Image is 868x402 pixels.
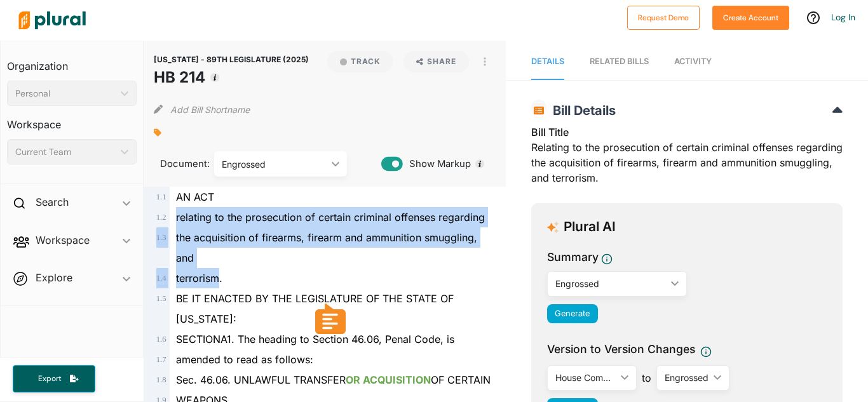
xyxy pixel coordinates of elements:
[36,195,69,209] h2: Search
[176,191,214,203] span: AN ACT
[156,335,166,344] span: 1 . 6
[531,124,843,193] div: Relating to the prosecution of certain criminal offenses regarding the acquisition of firearms, f...
[398,51,474,72] button: Share
[555,277,666,290] div: Engrossed
[156,355,166,364] span: 1 . 7
[176,211,485,224] span: relating to the prosecution of certain criminal offenses regarding
[531,124,843,140] h3: Bill Title
[209,72,220,83] div: Tooltip anchor
[564,219,616,235] h3: Plural AI
[712,10,789,23] a: Create Account
[831,11,855,23] a: Log In
[154,55,309,64] span: [US_STATE] - 89TH LEGISLATURE (2025)
[176,333,454,345] span: SECTIONA1. The heading to Section 46.06, Penal Code, is
[170,99,250,119] button: Add Bill Shortname
[531,44,564,80] a: Details
[547,249,599,265] h3: Summary
[29,373,70,384] span: Export
[403,157,471,171] span: Show Markup
[154,157,198,171] span: Document:
[547,341,695,358] span: Version to Version Changes
[13,365,95,392] button: Export
[474,158,485,170] div: Tooltip anchor
[531,57,564,66] span: Details
[346,373,431,386] ins: OR ACQUISITION
[156,213,166,222] span: 1 . 2
[176,272,222,285] span: terrorism.
[156,375,166,384] span: 1 . 8
[665,371,709,384] div: Engrossed
[156,294,166,303] span: 1 . 5
[176,231,477,264] span: the acquisition of firearms, firearm and ammunition smuggling, and
[712,6,789,30] button: Create Account
[627,10,700,23] a: Request Demo
[590,44,649,80] a: RELATED BILLS
[176,292,454,325] span: BE IT ENACTED BY THE LEGISLATURE OF THE STATE OF [US_STATE]:
[403,51,469,72] button: Share
[7,48,137,76] h3: Organization
[176,353,313,366] span: amended to read as follows:
[546,103,616,118] span: Bill Details
[154,123,161,142] div: Add tags
[627,6,700,30] button: Request Demo
[156,274,166,283] span: 1 . 4
[590,55,649,67] div: RELATED BILLS
[674,44,712,80] a: Activity
[674,57,712,66] span: Activity
[156,233,166,242] span: 1 . 3
[555,309,590,318] span: Generate
[15,145,116,159] div: Current Team
[547,304,598,323] button: Generate
[327,51,393,72] button: Track
[156,192,166,201] span: 1 . 1
[15,87,116,100] div: Personal
[637,370,656,385] span: to
[154,66,309,89] h1: HB 214
[176,373,491,386] span: Sec. 46.06. UNLAWFUL TRANSFER OF CERTAIN
[222,157,327,171] div: Engrossed
[7,106,137,134] h3: Workspace
[555,371,616,384] div: House Committee Report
